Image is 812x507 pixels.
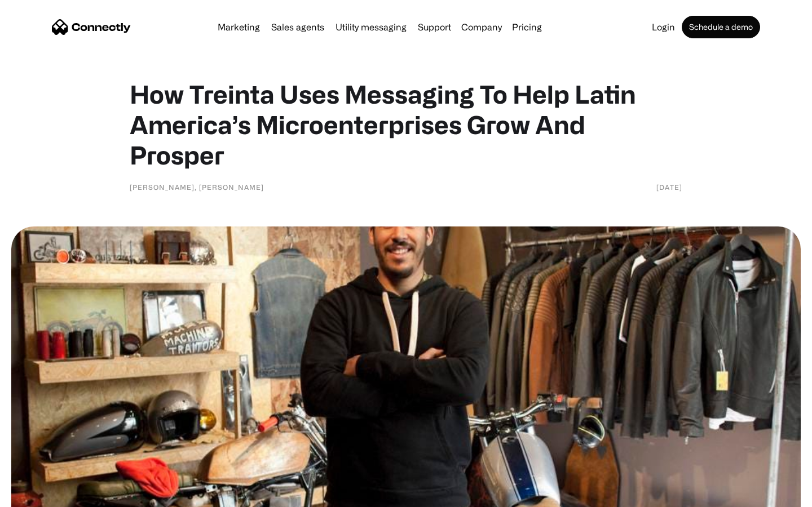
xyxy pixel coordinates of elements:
a: Utility messaging [331,23,411,32]
a: Marketing [213,23,264,32]
a: home [52,19,131,35]
div: Company [458,19,505,35]
a: Schedule a demo [682,16,760,38]
a: Sales agents [267,23,329,32]
a: Support [413,23,456,32]
div: [DATE] [656,181,682,193]
div: Company [461,19,502,35]
h1: How Treinta Uses Messaging To Help Latin America’s Microenterprises Grow And Prosper [130,79,682,170]
a: Pricing [507,23,546,32]
aside: Language selected: English [11,487,68,503]
a: Login [647,23,679,32]
div: [PERSON_NAME], [PERSON_NAME] [130,181,264,193]
ul: Language list [23,487,68,503]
